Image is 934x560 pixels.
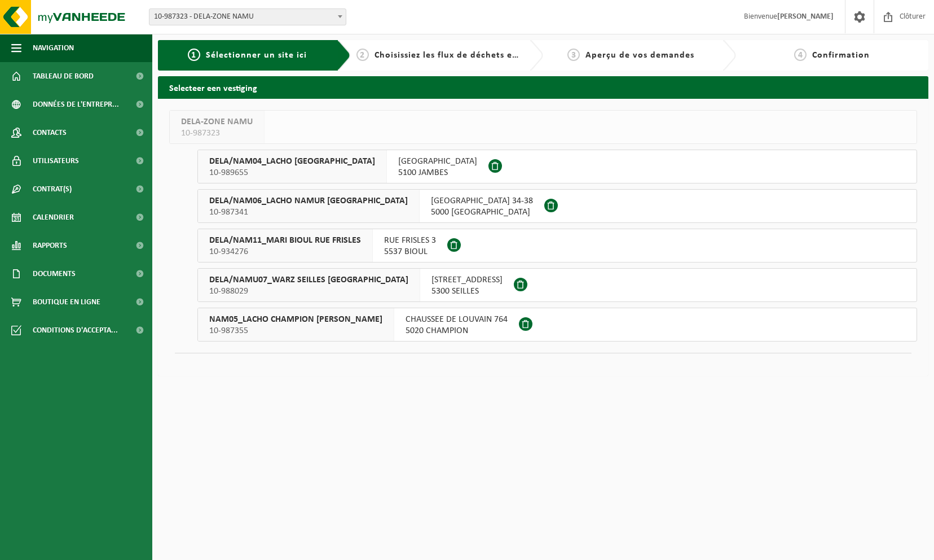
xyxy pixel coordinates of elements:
[794,49,807,61] span: 4
[158,76,928,98] h2: Selecteer een vestiging
[567,49,580,61] span: 3
[197,189,917,223] button: DELA/NAM06_LACHO NAMUR [GEOGRAPHIC_DATA] 10-987341 [GEOGRAPHIC_DATA] 34-385000 [GEOGRAPHIC_DATA]
[209,246,361,257] span: 10-934276
[149,8,346,25] span: 10-987323 - DELA-ZONE NAMU
[209,156,375,167] span: DELA/NAM04_LACHO [GEOGRAPHIC_DATA]
[431,207,533,218] span: 5000 [GEOGRAPHIC_DATA]
[375,51,562,60] span: Choisissiez les flux de déchets et récipients
[33,90,119,119] span: Données de l'entrepr...
[33,316,118,344] span: Conditions d'accepta...
[209,325,382,336] span: 10-987355
[209,274,408,286] span: DELA/NAMU07_WARZ SEILLES [GEOGRAPHIC_DATA]
[33,260,76,288] span: Documents
[431,195,533,207] span: [GEOGRAPHIC_DATA] 34-38
[384,246,436,257] span: 5537 BIOUL
[33,288,100,316] span: Boutique en ligne
[33,147,79,175] span: Utilisateurs
[149,9,346,25] span: 10-987323 - DELA-ZONE NAMU
[206,51,307,60] span: Sélectionner un site ici
[33,62,94,90] span: Tableau de bord
[431,286,503,297] span: 5300 SEILLES
[384,235,436,246] span: RUE FRISLES 3
[197,150,917,183] button: DELA/NAM04_LACHO [GEOGRAPHIC_DATA] 10-989655 [GEOGRAPHIC_DATA]5100 JAMBES
[33,203,74,231] span: Calendrier
[209,167,375,178] span: 10-989655
[209,286,408,297] span: 10-988029
[209,195,408,207] span: DELA/NAM06_LACHO NAMUR [GEOGRAPHIC_DATA]
[197,229,917,262] button: DELA/NAM11_MARI BIOUL RUE FRISLES 10-934276 RUE FRISLES 35537 BIOUL
[406,325,508,336] span: 5020 CHAMPION
[181,116,253,128] span: DELA-ZONE NAMU
[398,156,477,167] span: [GEOGRAPHIC_DATA]
[585,51,694,60] span: Aperçu de vos demandes
[398,167,477,178] span: 5100 JAMBES
[812,51,870,60] span: Confirmation
[197,268,917,302] button: DELA/NAMU07_WARZ SEILLES [GEOGRAPHIC_DATA] 10-988029 [STREET_ADDRESS]5300 SEILLES
[777,12,834,21] strong: [PERSON_NAME]
[406,314,508,325] span: CHAUSSEE DE LOUVAIN 764
[188,49,200,61] span: 1
[209,314,382,325] span: NAM05_LACHO CHAMPION [PERSON_NAME]
[209,235,361,246] span: DELA/NAM11_MARI BIOUL RUE FRISLES
[33,34,74,62] span: Navigation
[181,128,253,139] span: 10-987323
[33,231,67,260] span: Rapports
[33,119,67,147] span: Contacts
[431,274,503,286] span: [STREET_ADDRESS]
[209,207,408,218] span: 10-987341
[33,175,72,203] span: Contrat(s)
[356,49,369,61] span: 2
[197,308,917,342] button: NAM05_LACHO CHAMPION [PERSON_NAME] 10-987355 CHAUSSEE DE LOUVAIN 7645020 CHAMPION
